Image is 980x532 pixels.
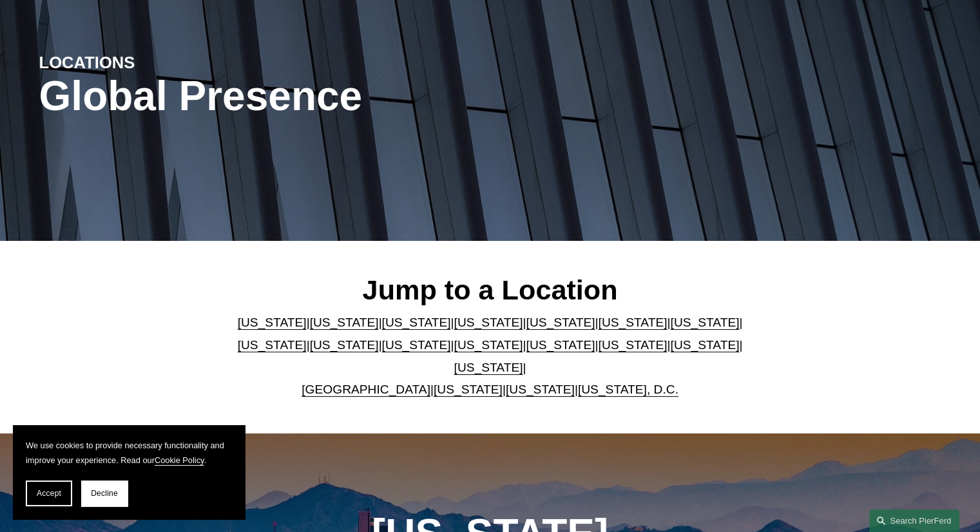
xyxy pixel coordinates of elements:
[578,383,678,396] a: [US_STATE], D.C.
[26,480,72,506] button: Accept
[526,316,595,329] a: [US_STATE]
[526,338,595,352] a: [US_STATE]
[227,273,753,307] h2: Jump to a Location
[310,338,379,352] a: [US_STATE]
[26,438,232,468] p: We use cookies to provide necessary functionality and improve your experience. Read our .
[310,316,379,329] a: [US_STATE]
[454,316,523,329] a: [US_STATE]
[13,425,245,519] section: Cookie banner
[39,73,640,120] h1: Global Presence
[238,316,307,329] a: [US_STATE]
[382,316,451,329] a: [US_STATE]
[454,338,523,352] a: [US_STATE]
[670,338,739,352] a: [US_STATE]
[506,383,575,396] a: [US_STATE]
[81,480,128,506] button: Decline
[598,338,667,352] a: [US_STATE]
[155,455,204,465] a: Cookie Policy
[227,312,753,401] p: | | | | | | | | | | | | | | | | | |
[37,489,61,498] span: Accept
[434,383,503,396] a: [US_STATE]
[91,489,118,498] span: Decline
[39,52,265,73] h4: LOCATIONS
[454,361,523,374] a: [US_STATE]
[302,383,430,396] a: [GEOGRAPHIC_DATA]
[598,316,667,329] a: [US_STATE]
[670,316,739,329] a: [US_STATE]
[869,509,959,532] a: Search this site
[238,338,307,352] a: [US_STATE]
[382,338,451,352] a: [US_STATE]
